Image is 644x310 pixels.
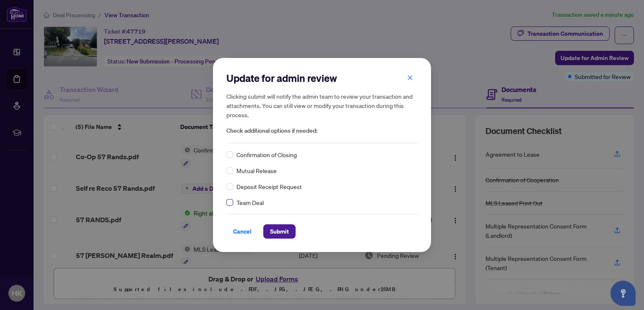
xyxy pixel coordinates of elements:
[610,281,636,306] button: Open asap
[236,150,297,159] span: Confirmation of Closing
[270,225,289,238] span: Submit
[236,166,277,175] span: Mutual Release
[407,75,413,81] span: close
[236,182,302,191] span: Deposit Receipt Request
[226,126,418,136] span: Check additional options if needed:
[263,224,296,239] button: Submit
[226,71,418,85] h2: Update for admin review
[236,198,264,207] span: Team Deal
[233,225,252,238] span: Cancel
[226,92,418,119] h5: Clicking submit will notify the admin team to review your transaction and attachments. You can st...
[226,224,258,239] button: Cancel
